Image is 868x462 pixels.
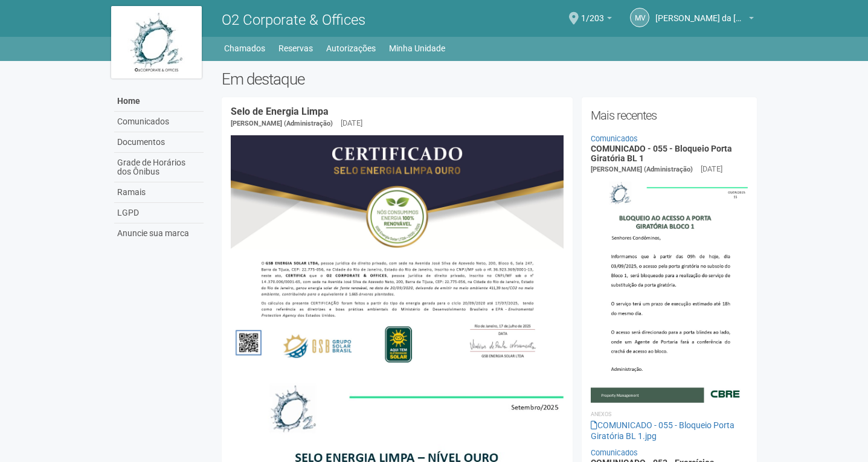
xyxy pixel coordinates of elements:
[591,448,638,457] a: Comunicados
[114,132,204,153] a: Documentos
[222,11,365,28] span: O2 Corporate & Offices
[591,165,693,173] span: [PERSON_NAME] (Administração)
[326,40,376,57] a: Autorizações
[655,15,754,25] a: [PERSON_NAME] da [PERSON_NAME]
[222,70,757,88] h2: Em destaque
[591,409,748,420] li: Anexos
[114,203,204,223] a: LGPD
[591,106,748,124] h2: Mais recentes
[114,223,204,243] a: Anuncie sua marca
[341,118,362,129] div: [DATE]
[581,15,612,25] a: 1/203
[655,2,746,23] span: Marcus Vinicius da Silveira Costa
[231,135,564,371] img: COMUNICADO%20-%20054%20-%20Selo%20de%20Energia%20Limpa%20-%20P%C3%A1g.%202.jpg
[278,40,313,57] a: Reservas
[591,175,748,402] img: COMUNICADO%20-%20055%20-%20Bloqueio%20Porta%20Girat%C3%B3ria%20BL%201.jpg
[114,91,204,112] a: Home
[114,112,204,132] a: Comunicados
[591,134,638,143] a: Comunicados
[591,144,732,162] a: COMUNICADO - 055 - Bloqueio Porta Giratória BL 1
[581,2,604,23] span: 1/203
[114,153,204,182] a: Grade de Horários dos Ônibus
[114,182,204,203] a: Ramais
[224,40,265,57] a: Chamados
[389,40,445,57] a: Minha Unidade
[231,106,329,117] a: Selo de Energia Limpa
[231,120,333,127] span: [PERSON_NAME] (Administração)
[701,164,722,175] div: [DATE]
[591,420,735,441] a: COMUNICADO - 055 - Bloqueio Porta Giratória BL 1.jpg
[111,6,202,79] img: logo.jpg
[630,8,649,27] a: MV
